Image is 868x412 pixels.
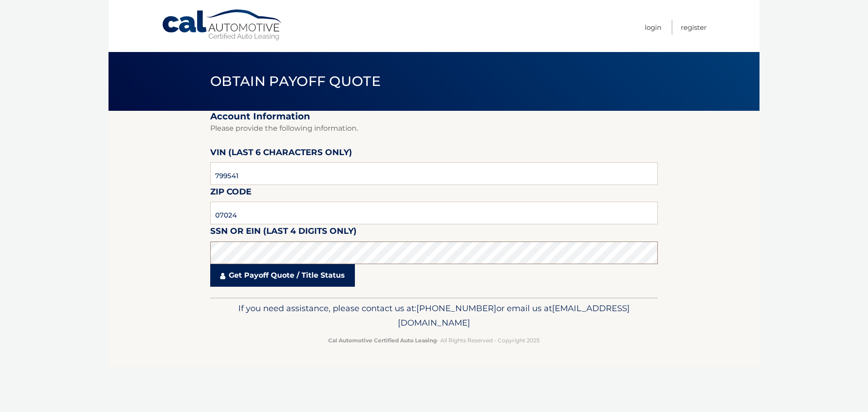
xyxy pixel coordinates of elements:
[210,146,352,162] label: VIN (last 6 characters only)
[645,20,661,35] a: Login
[210,73,381,90] span: Obtain Payoff Quote
[681,20,707,35] a: Register
[210,264,355,287] a: Get Payoff Quote / Title Status
[416,303,496,313] span: [PHONE_NUMBER]
[216,301,652,330] p: If you need assistance, please contact us at: or email us at
[210,185,251,202] label: Zip Code
[210,111,658,122] h2: Account Information
[328,337,437,344] strong: Cal Automotive Certified Auto Leasing
[210,224,357,241] label: SSN or EIN (last 4 digits only)
[216,336,652,345] p: - All Rights Reserved - Copyright 2025
[210,122,658,135] p: Please provide the following information.
[161,9,283,41] a: Cal Automotive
